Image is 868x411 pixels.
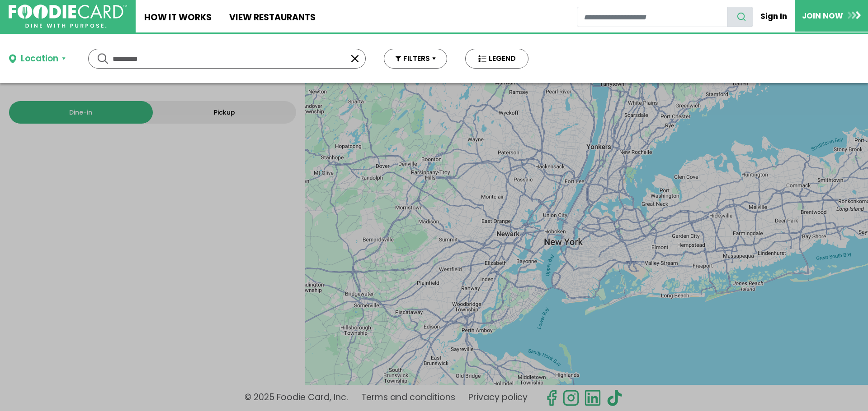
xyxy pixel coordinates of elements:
[753,6,795,26] a: Sign In
[9,52,66,65] button: Location
[9,5,127,28] img: FoodieCard; Eat, Drink, Save, Donate
[577,7,727,27] input: restaurant search
[727,7,753,27] button: search
[21,52,58,65] div: Location
[465,49,528,69] button: LEGEND
[384,49,447,69] button: FILTERS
